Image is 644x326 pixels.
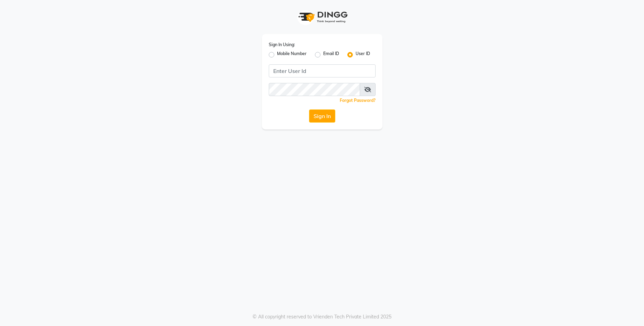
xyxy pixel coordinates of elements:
button: Sign In [309,109,335,123]
img: logo1.svg [295,7,350,27]
label: Email ID [323,51,339,59]
label: User ID [356,51,370,59]
a: Forgot Password? [340,98,376,103]
input: Username [269,64,376,77]
label: Sign In Using: [269,42,295,48]
label: Mobile Number [277,51,307,59]
input: Username [269,83,360,96]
